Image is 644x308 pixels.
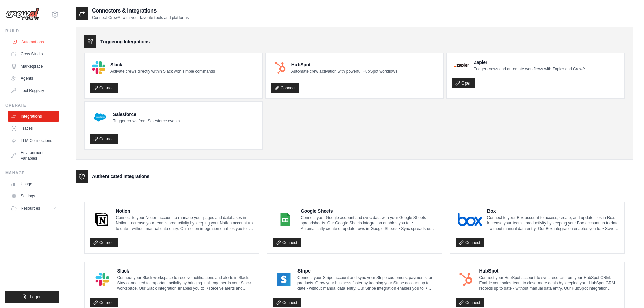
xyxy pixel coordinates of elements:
img: Stripe Logo [275,273,293,286]
a: Settings [8,191,59,202]
a: Tool Registry [8,85,59,96]
div: Build [5,28,59,34]
img: HubSpot Logo [273,61,287,74]
a: Traces [8,123,59,134]
h4: Slack [110,61,215,68]
a: Marketplace [8,61,59,72]
img: Salesforce Logo [92,109,108,125]
h4: Google Sheets [301,208,436,214]
p: Connect your Slack workspace to receive notifications and alerts in Slack. Stay connected to impo... [117,275,253,291]
p: Automate crew activation with powerful HubSpot workflows [291,69,397,74]
h4: Salesforce [113,111,180,118]
img: Slack Logo [92,273,113,286]
span: Resources [21,206,40,211]
h3: Authenticated Integrations [92,173,149,180]
a: Connect [456,238,484,247]
img: Google Sheets Logo [275,213,296,226]
a: Connect [456,298,484,307]
a: Connect [273,298,301,307]
div: Manage [5,170,59,176]
a: Integrations [8,111,59,122]
p: Activate crews directly within Slack with simple commands [110,69,215,74]
h4: HubSpot [291,61,397,68]
p: Connect your Google account and sync data with your Google Sheets spreadsheets. Our Google Sheets... [301,215,436,231]
a: Connect [271,83,299,93]
a: Agents [8,73,59,84]
p: Connect to your Notion account to manage your pages and databases in Notion. Increase your team’s... [116,215,254,231]
h4: Zapier [474,59,586,66]
p: Connect to your Box account to access, create, and update files in Box. Increase your team’s prod... [487,215,619,231]
h4: Box [487,208,619,214]
div: Operate [5,103,59,108]
a: Connect [273,238,301,247]
img: Notion Logo [92,213,111,226]
h2: Connectors & Integrations [92,7,189,15]
p: Connect your HubSpot account to sync records from your HubSpot CRM. Enable your sales team to clo... [479,275,619,291]
h4: HubSpot [479,267,619,274]
img: Logo [5,8,39,21]
a: Connect [90,238,118,247]
h4: Notion [116,208,254,214]
h4: Stripe [297,267,436,274]
p: Trigger crews and automate workflows with Zapier and CrewAI [474,66,586,72]
h3: Triggering Integrations [100,38,150,45]
a: Connect [90,134,118,144]
a: LLM Connections [8,135,59,146]
span: Logout [30,294,43,300]
a: Automations [9,37,60,47]
a: Open [452,78,475,88]
a: Crew Studio [8,49,59,60]
img: HubSpot Logo [458,273,474,286]
p: Connect your Stripe account and sync your Stripe customers, payments, or products. Grow your busi... [297,275,436,291]
p: Connect CrewAI with your favorite tools and platforms [92,15,189,20]
img: Box Logo [458,213,482,226]
img: Zapier Logo [454,63,469,67]
button: Resources [8,203,59,214]
a: Usage [8,179,59,189]
p: Trigger crews from Salesforce events [113,118,180,124]
button: Logout [5,291,59,303]
a: Connect [90,83,118,93]
img: Slack Logo [92,61,105,74]
a: Environment Variables [8,147,59,164]
a: Connect [90,298,118,307]
h4: Slack [117,267,253,274]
